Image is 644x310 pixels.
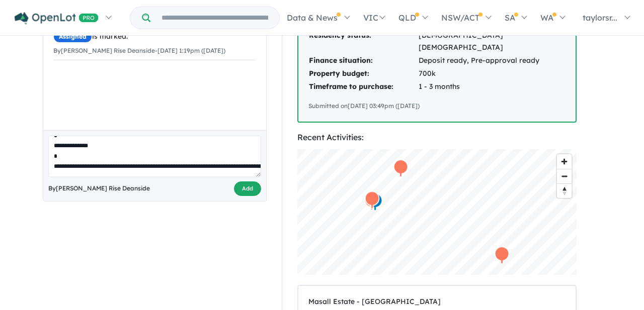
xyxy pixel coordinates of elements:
[495,246,510,265] div: Map marker
[308,296,566,308] div: Masall Estate - [GEOGRAPHIC_DATA]
[365,191,380,210] div: Map marker
[152,7,277,29] input: Try estate name, suburb, builder or developer
[418,80,566,93] td: 1 - 3 months
[308,101,566,111] div: Submitted on [DATE] 03:49pm ([DATE])
[418,54,566,67] td: Deposit ready, Pre-approval ready
[308,80,418,93] td: Timeframe to purchase:
[308,54,418,67] td: Finance situation:
[557,183,572,198] button: Reset bearing to north
[297,149,577,275] canvas: Map
[308,29,418,54] td: Residency status:
[557,169,572,183] span: Zoom out
[15,12,99,25] img: Openlot PRO Logo White
[308,67,418,80] td: Property budget:
[418,29,566,54] td: [DEMOGRAPHIC_DATA] [DEMOGRAPHIC_DATA]
[364,192,379,211] div: Map marker
[368,193,383,212] div: Map marker
[418,67,566,80] td: 700k
[48,183,150,193] span: By [PERSON_NAME] Rise Deanside
[583,13,617,23] span: taylorsr...
[53,47,225,54] small: By [PERSON_NAME] Rise Deanside - [DATE] 1:19pm ([DATE])
[393,159,409,178] div: Map marker
[557,169,572,183] button: Zoom out
[297,131,577,144] div: Recent Activities:
[557,184,572,198] span: Reset bearing to north
[53,31,256,43] div: is marked.
[234,181,261,196] button: Add
[557,154,572,169] button: Zoom in
[53,31,92,43] span: Assigned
